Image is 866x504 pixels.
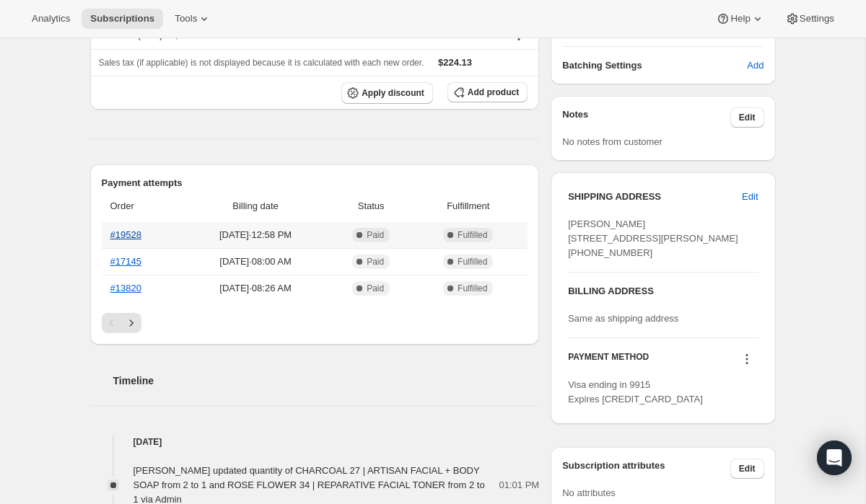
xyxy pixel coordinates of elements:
[458,229,487,241] span: Fulfilled
[817,441,852,475] div: Open Intercom Messenger
[362,87,424,99] span: Apply discount
[186,255,325,269] span: [DATE] · 08:00 AM
[568,379,703,404] span: Visa ending in 9915 Expires [CREDIT_CARD_DATA]
[730,107,764,128] button: Edit
[367,229,384,241] span: Paid
[113,373,540,388] h2: Timeline
[739,112,756,123] span: Edit
[458,256,487,268] span: Fulfilled
[562,58,747,73] h6: Batching Settings
[110,256,141,267] a: #17145
[186,199,325,213] span: Billing date
[82,9,163,29] button: Subscriptions
[186,228,325,242] span: [DATE] · 12:58 PM
[121,313,141,333] button: Next
[447,82,528,102] button: Add product
[333,199,408,213] span: Status
[102,190,183,222] th: Order
[186,281,325,296] span: [DATE] · 08:26 AM
[730,13,750,25] span: Help
[110,229,141,240] a: #19528
[800,13,834,25] span: Settings
[99,58,424,68] span: Sales tax (if applicable) is not displayed because it is calculated with each new order.
[458,283,487,294] span: Fulfilled
[367,283,384,294] span: Paid
[468,87,519,98] span: Add product
[417,199,519,213] span: Fulfillment
[739,463,756,474] span: Edit
[777,9,843,29] button: Settings
[110,283,141,293] a: #13820
[562,136,662,147] span: No notes from customer
[568,351,649,371] h3: PAYMENT METHOD
[90,435,540,449] h4: [DATE]
[562,459,730,479] h3: Subscription attributes
[32,13,70,25] span: Analytics
[742,190,758,204] span: Edit
[438,57,472,68] span: $224.13
[166,9,220,29] button: Tools
[707,9,773,29] button: Help
[90,13,154,25] span: Subscriptions
[562,107,730,128] h3: Notes
[341,82,433,104] button: Apply discount
[102,176,528,190] h2: Payment attempts
[568,218,738,258] span: [PERSON_NAME] [STREET_ADDRESS][PERSON_NAME] [PHONE_NUMBER]
[747,58,764,73] span: Add
[23,9,79,29] button: Analytics
[562,487,616,498] span: No attributes
[568,313,678,324] span: Same as shipping address
[733,185,766,208] button: Edit
[738,54,772,77] button: Add
[730,459,764,479] button: Edit
[568,284,758,299] h3: BILLING ADDRESS
[102,313,528,333] nav: Pagination
[367,256,384,268] span: Paid
[568,190,742,204] h3: SHIPPING ADDRESS
[175,13,197,25] span: Tools
[499,478,540,492] span: 01:01 PM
